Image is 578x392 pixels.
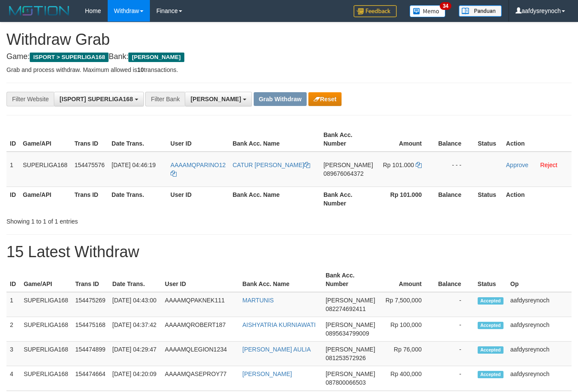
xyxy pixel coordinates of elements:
td: SUPERLIGA168 [20,342,72,366]
span: Accepted [478,346,503,354]
th: Date Trans. [108,187,167,211]
span: Copy 089676064372 to clipboard [323,170,364,177]
th: Date Trans. [108,127,167,152]
button: [ISPORT] SUPERLIGA168 [54,92,143,106]
span: [PERSON_NAME] [190,96,241,103]
td: 154474664 [72,366,109,391]
td: AAAAMQLEGION1234 [162,342,239,366]
a: AISHYATRIA KURNIAWATI [242,321,316,328]
th: Bank Acc. Name [239,268,322,292]
img: MOTION_logo.png [6,4,72,17]
th: Rp 101.000 [376,187,435,211]
td: [DATE] 04:20:09 [109,366,162,391]
td: 2 [6,317,20,342]
span: [PERSON_NAME] [326,370,375,377]
span: [PERSON_NAME] [326,346,375,353]
td: - [435,317,474,342]
th: Trans ID [71,187,108,211]
th: Bank Acc. Number [320,187,376,211]
th: Trans ID [71,127,108,152]
td: [DATE] 04:37:42 [109,317,162,342]
th: Game/API [19,187,71,211]
td: Rp 100,000 [379,317,435,342]
span: [PERSON_NAME] [326,321,375,328]
td: [DATE] 04:43:00 [109,292,162,317]
th: Action [503,187,572,211]
td: 3 [6,342,20,366]
span: Rp 101.000 [383,162,414,168]
td: Rp 400,000 [379,366,435,391]
td: 154475168 [72,317,109,342]
span: [PERSON_NAME] [323,162,373,168]
h4: Game: Bank: [6,53,572,61]
th: Status [474,127,503,152]
th: Trans ID [72,268,109,292]
span: [ISPORT] SUPERLIGA168 [59,96,133,103]
td: Rp 76,000 [379,342,435,366]
button: Reset [308,92,342,106]
th: Status [474,187,503,211]
th: Op [507,268,572,292]
td: [DATE] 04:29:47 [109,342,162,366]
td: SUPERLIGA168 [20,292,72,317]
th: Balance [435,268,474,292]
th: Game/API [19,127,71,152]
img: Button%20Memo.svg [410,5,446,17]
a: Approve [506,162,528,168]
th: Bank Acc. Number [322,268,379,292]
td: Rp 7,500,000 [379,292,435,317]
th: ID [6,268,20,292]
th: Game/API [20,268,72,292]
span: Copy 087800066503 to clipboard [326,379,366,386]
td: 1 [6,152,19,187]
div: Filter Bank [145,92,185,106]
span: AAAAMQPARINO12 [171,162,226,168]
a: [PERSON_NAME] AULIA [242,346,311,353]
td: aafdysreynoch [507,366,572,391]
a: MARTUNIS [242,297,274,304]
h1: 15 Latest Withdraw [6,243,572,261]
td: SUPERLIGA168 [20,317,72,342]
th: Bank Acc. Name [229,187,320,211]
button: Grab Withdraw [254,92,307,106]
a: AAAAMQPARINO12 [171,162,226,177]
span: [PERSON_NAME] [128,53,184,62]
span: 154475576 [75,162,105,168]
th: Balance [435,127,474,152]
a: Reject [540,162,557,168]
button: [PERSON_NAME] [185,92,252,106]
a: CATUR [PERSON_NAME] [233,162,310,168]
span: Accepted [478,322,503,329]
span: Accepted [478,371,503,378]
span: [DATE] 04:46:19 [112,162,155,168]
th: User ID [167,127,229,152]
th: Action [503,127,572,152]
td: AAAAMQPAKNEK111 [162,292,239,317]
td: aafdysreynoch [507,317,572,342]
span: ISPORT > SUPERLIGA168 [30,53,109,62]
th: ID [6,187,19,211]
h1: Withdraw Grab [6,31,572,48]
td: SUPERLIGA168 [19,152,71,187]
td: 154474899 [72,342,109,366]
a: Copy 101000 to clipboard [416,162,422,168]
th: User ID [162,268,239,292]
td: - - - [435,152,474,187]
span: Accepted [478,297,503,305]
th: Balance [435,187,474,211]
td: SUPERLIGA168 [20,366,72,391]
a: [PERSON_NAME] [242,370,292,377]
td: AAAAMQASEPROY77 [162,366,239,391]
th: Bank Acc. Name [229,127,320,152]
td: - [435,366,474,391]
th: Bank Acc. Number [320,127,376,152]
div: Filter Website [6,92,54,106]
td: AAAAMQROBERT187 [162,317,239,342]
th: Amount [376,127,435,152]
th: ID [6,127,19,152]
td: - [435,342,474,366]
td: aafdysreynoch [507,342,572,366]
strong: 10 [137,66,144,73]
span: 34 [440,2,451,10]
td: 154475269 [72,292,109,317]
